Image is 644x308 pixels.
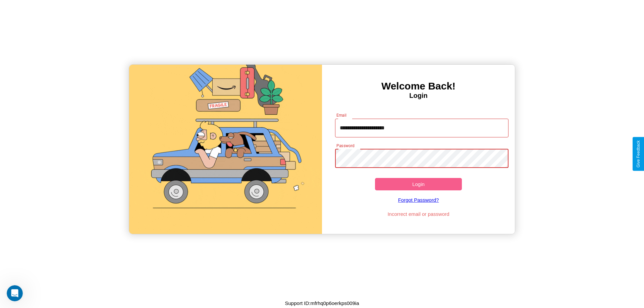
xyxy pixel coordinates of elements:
p: Support ID: mfrhq0p6oerkps009ia [285,299,359,308]
label: Email [336,112,347,118]
h4: Login [322,92,515,100]
div: Give Feedback [636,140,641,168]
p: Incorrect email or password [332,209,505,219]
a: Forgot Password? [332,190,505,209]
h3: Welcome Back! [322,80,515,92]
img: gif [129,65,322,234]
iframe: Intercom live chat [7,285,23,301]
button: Login [375,178,462,190]
label: Password [336,143,354,148]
